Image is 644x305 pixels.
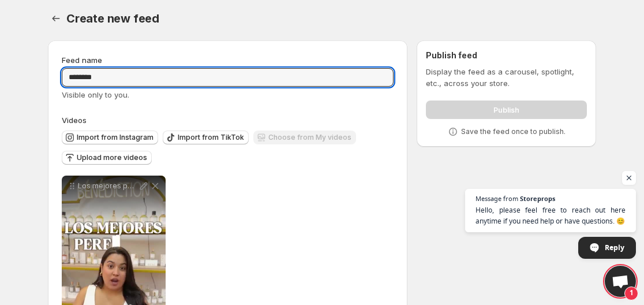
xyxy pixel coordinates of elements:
button: Upload more videos [62,151,152,165]
span: Feed name [62,55,102,65]
p: Save the feed once to publish. [461,127,566,136]
span: Videos [62,116,87,125]
button: Settings [48,10,64,27]
span: Reply [605,237,624,258]
p: Display the feed as a carousel, spotlight, etc., across your store. [426,66,587,89]
span: Hello, please feel free to reach out here anytime if you need help or have questions. 😊 [475,204,626,226]
button: Import from Instagram [62,131,158,144]
a: Open chat [605,266,636,297]
span: Upload more videos [77,153,147,162]
span: 1 [624,287,638,300]
span: Visible only to you. [62,90,129,99]
span: Import from Instagram [77,133,153,142]
span: Message from [475,195,518,202]
p: Los mejores perfumes al mejor precio Para acceder al descuento la compra debe ser directamente en... [78,181,138,191]
span: Storeprops [520,195,555,202]
h2: Publish feed [426,50,587,61]
span: Create new feed [66,12,159,25]
button: Import from TikTok [163,131,249,144]
span: Import from TikTok [178,133,244,142]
